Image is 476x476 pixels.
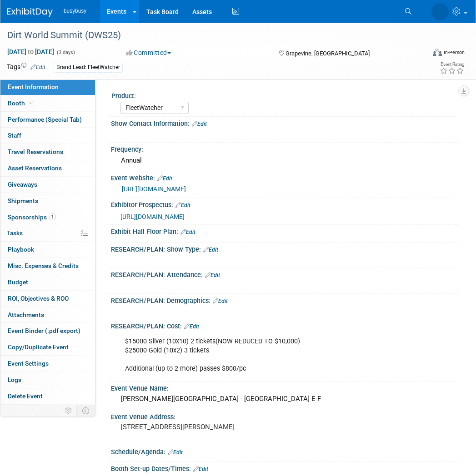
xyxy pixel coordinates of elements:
[111,198,458,210] div: Exhibitor Prospectus:
[180,229,195,235] a: Edit
[123,48,175,57] button: Committed
[286,50,370,57] span: Grapevine, [GEOGRAPHIC_DATA]
[8,246,34,253] span: Playbook
[0,225,95,241] a: Tasks
[111,382,458,393] div: Event Venue Name:
[193,466,208,472] a: Edit
[77,405,95,416] td: Toggle Event Tabs
[54,63,123,72] div: Brand Lead: FleetWatcher
[7,8,53,17] img: ExhibitDay
[440,62,464,67] div: Event Rating
[111,294,458,306] div: RESEARCH/PLAN: Demographics:
[8,278,28,286] span: Budget
[8,327,80,334] span: Event Binder (.pdf export)
[119,332,386,378] div: $15000 Silver (10x10) 2 tickets(NOW REDUCED TO $10,000) $25000 Gold (10x2) 3 tickets Additional (...
[431,3,449,20] img: Braden Gillespie
[111,117,458,129] div: Show Contact Information:
[213,298,228,304] a: Edit
[0,209,95,225] a: Sponsorships1
[0,291,95,307] a: ROI, Objectives & ROO
[61,405,77,416] td: Personalize Event Tab Strip
[192,121,207,127] a: Edit
[8,262,79,269] span: Misc. Expenses & Credits
[118,154,451,168] div: Annual
[0,339,95,355] a: Copy/Duplicate Event
[8,392,43,400] span: Delete Event
[8,148,63,155] span: Travel Reservations
[120,213,185,220] a: [URL][DOMAIN_NAME]
[111,410,458,421] div: Event Venue Address:
[111,319,458,331] div: RESEARCH/PLAN: Cost:
[7,48,55,56] span: [DATE] [DATE]
[433,49,442,56] img: Format-Inperson.png
[111,89,454,100] div: Product:
[56,50,75,55] span: (3 days)
[0,356,95,372] a: Event Settings
[8,116,82,123] span: Performance (Special Tab)
[443,49,465,56] div: In-Person
[0,372,95,388] a: Logs
[111,143,458,154] div: Frequency:
[0,193,95,209] a: Shipments
[0,79,95,95] a: Event Information
[8,99,35,107] span: Booth
[0,323,95,339] a: Event Binder (.pdf export)
[8,83,59,90] span: Event Information
[30,64,45,70] a: Edit
[8,360,49,367] span: Event Settings
[8,343,69,351] span: Copy/Duplicate Event
[111,268,458,280] div: RESEARCH/PLAN: Attendance:
[118,392,451,406] div: [PERSON_NAME][GEOGRAPHIC_DATA] - [GEOGRAPHIC_DATA] E-F
[203,247,218,253] a: Edit
[111,445,458,457] div: Schedule/Agenda:
[157,175,172,182] a: Edit
[0,112,95,128] a: Performance (Special Tab)
[8,295,69,302] span: ROI, Objectives & ROO
[7,229,23,237] span: Tasks
[0,128,95,144] a: Staff
[175,202,190,208] a: Edit
[111,243,458,254] div: RESEARCH/PLAN: Show Type:
[121,423,246,431] pre: [STREET_ADDRESS][PERSON_NAME]
[394,47,465,61] div: Event Format
[26,48,35,55] span: to
[8,164,62,172] span: Asset Reservations
[8,311,44,318] span: Attachments
[0,258,95,274] a: Misc. Expenses & Credits
[111,171,458,183] div: Event Website:
[0,177,95,193] a: Giveaways
[8,376,21,383] span: Logs
[0,307,95,323] a: Attachments
[0,274,95,290] a: Budget
[205,272,220,278] a: Edit
[168,449,183,456] a: Edit
[8,132,21,139] span: Staff
[0,242,95,258] a: Playbook
[0,144,95,160] a: Travel Reservations
[8,181,37,188] span: Giveaways
[0,160,95,176] a: Asset Reservations
[29,100,34,105] i: Booth reservation complete
[111,462,458,474] div: Booth Set-up Dates/Times:
[0,95,95,111] a: Booth
[7,62,45,73] td: Tags
[184,323,199,330] a: Edit
[8,213,56,221] span: Sponsorships
[122,185,186,193] a: [URL][DOMAIN_NAME]
[64,8,86,14] span: busybusy
[111,225,458,237] div: Exhibit Hall Floor Plan:
[8,197,38,204] span: Shipments
[4,27,419,44] div: Dirt World Summit (DWS25)
[0,388,95,404] a: Delete Event
[49,213,56,220] span: 1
